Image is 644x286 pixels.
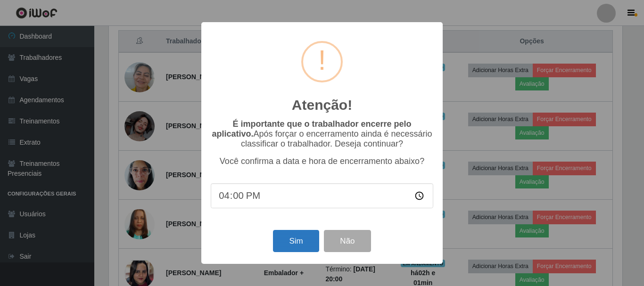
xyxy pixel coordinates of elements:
[211,156,433,166] p: Você confirma a data e hora de encerramento abaixo?
[212,119,411,139] b: É importante que o trabalhador encerre pelo aplicativo.
[324,230,371,252] button: Não
[292,97,352,114] h2: Atenção!
[273,230,319,252] button: Sim
[211,119,433,149] p: Após forçar o encerramento ainda é necessário classificar o trabalhador. Deseja continuar?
